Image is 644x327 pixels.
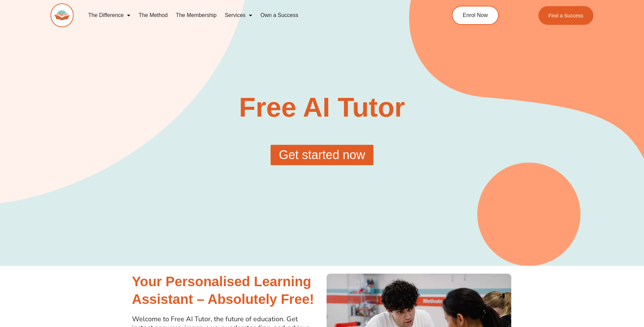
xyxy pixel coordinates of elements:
span: Find a Success [549,13,584,18]
span: Enrol Now [463,13,488,18]
a: Find a Success [538,6,594,25]
h2: Your Personalised Learning Assistant – Absolutely Free! [132,273,319,308]
iframe: Chat Widget [610,294,644,327]
a: Get started now [271,145,373,165]
a: Enrol Now [452,6,499,25]
a: Own a Success [256,7,302,23]
span: Get started now [279,149,365,161]
nav: Menu [84,7,421,23]
a: The Difference [84,7,135,23]
a: Services [221,7,256,23]
a: The Membership [172,7,221,23]
a: The Method [134,7,171,23]
h1: Free AI Tutor [184,94,460,121]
